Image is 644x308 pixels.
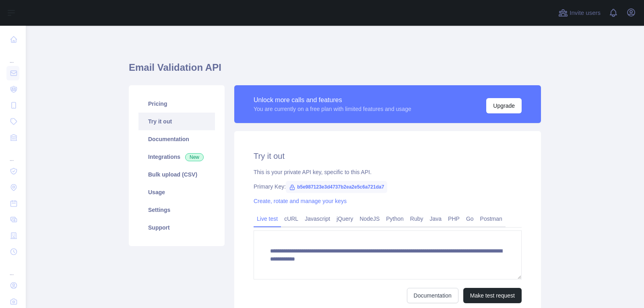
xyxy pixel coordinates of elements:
a: Usage [138,183,215,201]
a: Documentation [138,130,215,148]
div: Unlock more calls and features [254,95,411,105]
a: Try it out [138,113,215,130]
a: Postman [477,212,506,225]
a: Pricing [138,95,215,113]
div: You are currently on a free plan with limited features and usage [254,105,411,113]
a: Go [463,212,477,225]
a: Support [138,219,215,236]
div: ... [6,146,19,162]
button: Invite users [557,6,602,19]
div: Primary Key: [254,183,522,191]
button: Make test request [463,288,522,303]
a: Live test [254,212,281,225]
span: New [185,153,204,161]
div: ... [6,261,19,277]
a: Javascript [301,212,333,225]
button: Upgrade [486,98,522,113]
a: Java [427,212,445,225]
a: Integrations New [138,148,215,166]
span: b5e987123e3d4737b2ea2e5c6a721da7 [286,181,387,193]
a: Create, rotate and manage your keys [254,198,347,204]
a: Ruby [407,212,427,225]
h1: Email Validation API [129,61,541,80]
div: ... [6,48,19,64]
a: Bulk upload (CSV) [138,166,215,183]
span: Invite users [570,8,601,18]
a: NodeJS [356,212,383,225]
a: Python [383,212,407,225]
h2: Try it out [254,150,522,162]
a: jQuery [333,212,356,225]
a: Settings [138,201,215,219]
a: cURL [281,212,301,225]
div: This is your private API key, specific to this API. [254,168,522,176]
a: PHP [445,212,463,225]
a: Documentation [407,288,458,303]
